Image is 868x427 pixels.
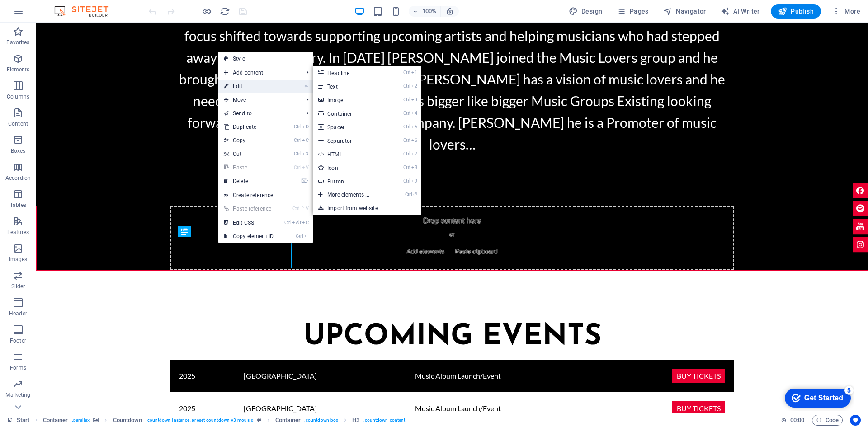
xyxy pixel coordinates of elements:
p: Images [9,256,28,263]
p: Slider [11,283,25,290]
button: Navigator [660,4,710,19]
button: Click here to leave preview mode and continue editing [201,6,212,17]
span: Navigator [663,7,706,16]
i: V [302,164,308,170]
a: Ctrl⏎More elements ... [313,188,387,202]
a: Ctrl2Text [313,80,387,93]
i: Ctrl [294,137,301,143]
div: Get Started [27,10,66,18]
a: Ctrl7HTML [313,147,387,161]
span: Paste clipboard [415,223,465,235]
span: Add content [218,66,299,80]
i: Reload page [220,6,230,17]
i: On resize automatically adjust zoom level to fit chosen device. [446,7,454,15]
a: Ctrl3Image [313,93,387,107]
i: Ctrl [403,83,410,89]
button: Code [812,415,843,426]
button: Design [565,4,606,19]
i: 7 [411,151,417,157]
i: I [304,233,308,239]
i: 5 [411,124,417,130]
i: Ctrl [294,164,301,170]
h6: 100% [422,6,437,17]
i: Ctrl [292,206,300,211]
span: Click to select. Double-click to edit [275,415,301,426]
span: Click to select. Double-click to edit [352,415,359,426]
a: Ctrl4Container [313,107,387,120]
p: Features [7,229,29,236]
nav: breadcrumb [43,415,406,426]
i: ⇧ [301,206,305,211]
span: 00 00 [790,415,804,426]
a: Ctrl⇧VPaste reference [218,202,279,216]
i: Ctrl [296,233,303,239]
span: . countdown-instance .preset-countdown-v3-mousiq [146,415,253,426]
i: Ctrl [284,220,292,225]
a: Ctrl5Spacer [313,120,387,134]
span: Click to select. Double-click to edit [113,415,142,426]
button: Pages [613,4,652,19]
i: 4 [411,110,417,116]
a: Ctrl9Button [313,174,387,188]
span: Publish [778,7,814,16]
button: reload [219,6,230,17]
p: Columns [7,93,29,100]
a: CtrlICopy element ID [218,230,279,243]
span: AI Writer [721,7,760,16]
i: X [302,151,308,157]
button: More [828,4,864,19]
button: AI Writer [717,4,764,19]
p: Forms [10,364,26,371]
a: Click to cancel selection. Double-click to open Pages [7,415,30,426]
a: CtrlCCopy [218,134,279,147]
a: Ctrl6Separator [313,134,387,147]
i: Ctrl [403,97,410,103]
i: Ctrl [403,137,410,143]
i: Ctrl [403,164,410,170]
i: ⌦ [301,178,308,184]
a: Create reference [218,188,313,202]
p: Boxes [11,147,26,155]
div: Get Started 5 items remaining, 0% complete [7,5,73,23]
i: 8 [411,164,417,170]
i: 9 [411,178,417,184]
span: . countdown-content [363,415,406,426]
i: Ctrl [403,178,410,184]
p: Marketing [5,391,30,399]
div: Drop content here [134,183,698,248]
span: Pages [617,7,648,16]
span: Click to select. Double-click to edit [43,415,68,426]
i: 6 [411,137,417,143]
p: Footer [10,337,26,344]
i: Alt [292,220,301,225]
i: Ctrl [403,151,410,157]
img: Editor Logo [52,6,120,17]
i: V [306,206,308,211]
i: ⏎ [413,192,417,197]
span: Move [218,93,299,107]
button: 100% [409,6,441,17]
p: Tables [10,202,26,209]
a: Ctrl1Headline [313,66,387,80]
p: Accordion [5,174,31,182]
a: ⌦Delete [218,174,279,188]
span: : [797,417,798,423]
i: Ctrl [403,124,410,130]
a: Ctrl8Icon [313,161,387,174]
i: Ctrl [294,151,301,157]
a: CtrlDDuplicate [218,120,279,134]
a: Send to [218,107,299,120]
p: Content [8,120,28,127]
i: Ctrl [294,124,301,130]
i: D [302,124,308,130]
div: Design (Ctrl+Alt+Y) [565,4,606,19]
a: Import from website [313,202,421,215]
div: 5 [67,2,76,11]
i: Ctrl [405,192,412,197]
i: This element is a customizable preset [257,418,261,422]
a: ⏎Edit [218,80,279,93]
h6: Session time [781,415,805,426]
p: Elements [7,66,30,73]
span: More [832,7,860,16]
i: Ctrl [403,70,410,75]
